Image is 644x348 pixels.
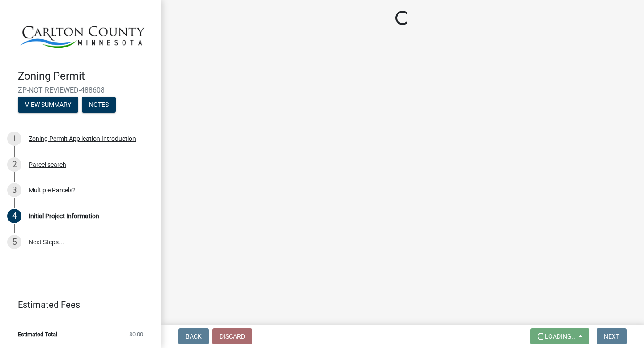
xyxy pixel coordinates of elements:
div: Multiple Parcels? [29,187,76,193]
span: Next [604,333,619,340]
div: 3 [7,183,21,197]
button: View Summary [18,97,78,113]
div: 4 [7,209,21,223]
div: 1 [7,132,21,146]
button: Back [178,328,209,344]
button: Loading... [530,328,589,344]
div: 2 [7,157,21,172]
img: Carlton County, Minnesota [18,9,147,60]
h4: Zoning Permit [18,70,154,83]
a: Estimated Fees [7,296,147,314]
div: Zoning Permit Application Introduction [29,136,136,142]
span: Back [186,333,202,340]
span: Estimated Total [18,331,57,337]
button: Notes [82,97,116,113]
span: Loading... [545,333,577,340]
div: Initial Project Information [29,213,99,219]
wm-modal-confirm: Summary [18,102,78,109]
div: 5 [7,235,21,249]
button: Discard [212,328,252,344]
span: ZP-NOT REVIEWED-488608 [18,86,143,94]
span: $0.00 [129,331,143,337]
button: Next [597,328,627,344]
div: Parcel search [29,161,66,168]
wm-modal-confirm: Notes [82,102,116,109]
